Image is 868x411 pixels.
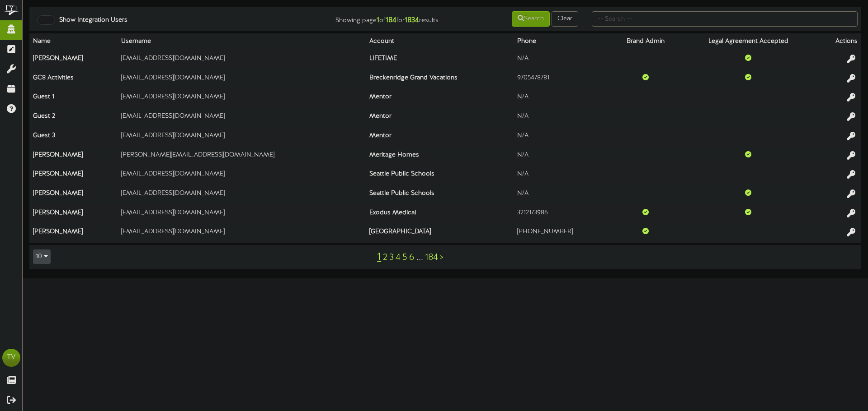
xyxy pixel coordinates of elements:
[118,204,366,224] td: [EMAIL_ADDRESS][DOMAIN_NAME]
[118,69,366,89] td: [EMAIL_ADDRESS][DOMAIN_NAME]
[29,69,118,89] th: GC8 Activities
[514,127,611,147] td: N/A
[366,166,514,185] th: Seattle Public Schools
[118,224,366,243] td: [EMAIL_ADDRESS][DOMAIN_NAME]
[366,127,514,147] th: Mentor
[611,33,681,50] th: Brand Admin
[514,33,611,50] th: Phone
[514,147,611,166] td: N/A
[29,166,118,185] th: [PERSON_NAME]
[366,108,514,128] th: Mentor
[514,50,611,69] td: N/A
[118,33,366,50] th: Username
[552,11,578,27] button: Clear
[366,185,514,204] th: Seattle Public Schools
[405,16,419,24] strong: 1834
[383,253,387,263] a: 2
[29,89,118,108] th: Guest 1
[514,89,611,108] td: N/A
[118,108,366,128] td: [EMAIL_ADDRESS][DOMAIN_NAME]
[512,11,550,27] button: Search
[377,16,379,24] strong: 1
[425,253,438,263] a: 184
[592,11,858,27] input: -- Search --
[29,33,118,50] th: Name
[33,249,51,264] button: 10
[816,33,861,50] th: Actions
[440,253,443,263] a: >
[29,108,118,128] th: Guest 2
[29,127,118,147] th: Guest 3
[402,253,407,263] a: 5
[377,251,381,263] a: 1
[118,185,366,204] td: [EMAIL_ADDRESS][DOMAIN_NAME]
[514,204,611,224] td: 3212173986
[386,16,396,24] strong: 184
[29,204,118,224] th: [PERSON_NAME]
[2,349,20,367] div: TV
[514,166,611,185] td: N/A
[366,33,514,50] th: Account
[29,147,118,166] th: [PERSON_NAME]
[514,69,611,89] td: 9705478781
[118,147,366,166] td: [PERSON_NAME][EMAIL_ADDRESS][DOMAIN_NAME]
[366,89,514,108] th: Mentor
[118,89,366,108] td: [EMAIL_ADDRESS][DOMAIN_NAME]
[29,224,118,243] th: [PERSON_NAME]
[118,166,366,185] td: [EMAIL_ADDRESS][DOMAIN_NAME]
[118,50,366,69] td: [EMAIL_ADDRESS][DOMAIN_NAME]
[29,185,118,204] th: [PERSON_NAME]
[514,108,611,128] td: N/A
[396,253,401,263] a: 4
[514,185,611,204] td: N/A
[118,127,366,147] td: [EMAIL_ADDRESS][DOMAIN_NAME]
[389,253,394,263] a: 3
[366,50,514,69] th: LIFETIME
[366,147,514,166] th: Meritage Homes
[514,224,611,243] td: [PHONE_NUMBER]
[409,253,415,263] a: 6
[29,50,118,69] th: [PERSON_NAME]
[52,16,127,25] label: Show Integration Users
[366,69,514,89] th: Breckenridge Grand Vacations
[366,224,514,243] th: [GEOGRAPHIC_DATA]
[366,204,514,224] th: Exodus Medical
[306,10,445,26] div: Showing page of for results
[416,253,423,263] a: ...
[681,33,816,50] th: Legal Agreement Accepted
